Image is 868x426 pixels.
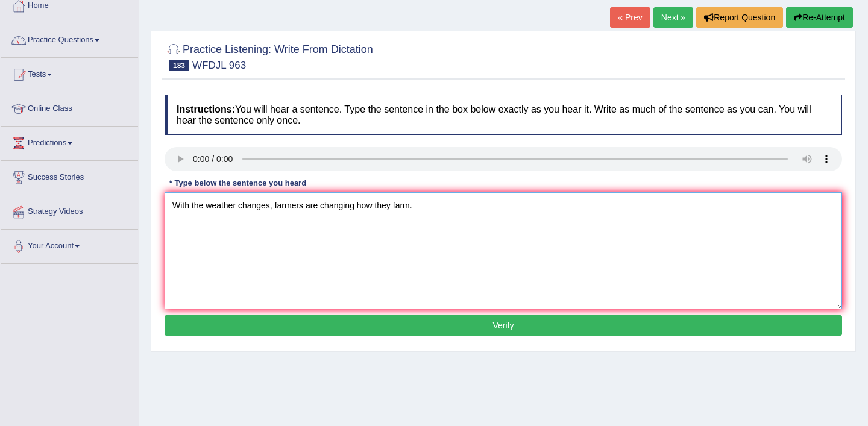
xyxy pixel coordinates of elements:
[1,23,138,54] a: Practice Questions
[653,7,693,28] a: Next »
[165,315,842,336] button: Verify
[610,7,650,28] a: « Prev
[1,230,138,260] a: Your Account
[165,41,373,71] h2: Practice Listening: Write From Dictation
[1,92,138,122] a: Online Class
[1,161,138,191] a: Success Stories
[1,195,138,225] a: Strategy Videos
[1,58,138,88] a: Tests
[165,95,842,135] h4: You will hear a sentence. Type the sentence in the box below exactly as you hear it. Write as muc...
[177,104,235,114] b: Instructions:
[696,7,783,28] button: Report Question
[169,60,189,71] span: 183
[165,177,311,189] div: * Type below the sentence you heard
[1,127,138,157] a: Predictions
[192,60,246,71] small: WFDJL 963
[786,7,853,28] button: Re-Attempt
